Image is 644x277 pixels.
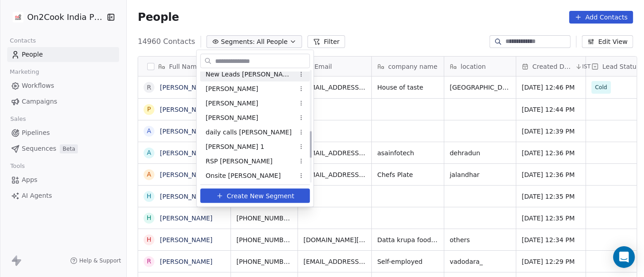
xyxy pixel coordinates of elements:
[206,127,292,137] span: daily calls [PERSON_NAME]
[206,156,273,166] span: RSP [PERSON_NAME]
[206,98,258,108] span: [PERSON_NAME]
[206,142,264,151] span: [PERSON_NAME] 1
[206,113,258,122] span: [PERSON_NAME]
[227,191,294,201] span: Create New Segment
[206,69,294,79] span: New Leads [PERSON_NAME]
[206,84,258,93] span: [PERSON_NAME]
[200,189,310,203] button: Create New Segment
[206,171,281,180] span: Onsite [PERSON_NAME]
